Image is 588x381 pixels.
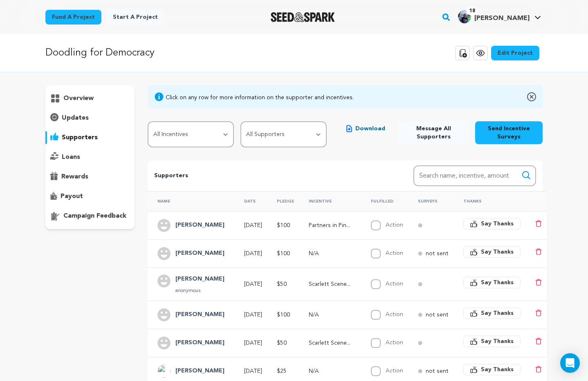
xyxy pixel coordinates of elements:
p: loans [62,152,80,162]
button: loans [45,151,135,164]
h4: Lisa Maher [175,310,224,320]
p: [DATE] [244,280,262,288]
button: rewards [45,170,135,183]
button: payout [45,190,135,203]
span: [PERSON_NAME] [474,15,530,22]
button: Message All Supporters [398,121,469,144]
p: [DATE] [244,311,262,319]
img: user.png [157,219,171,232]
button: Say Thanks [463,218,521,229]
span: $100 [277,251,290,256]
img: user.png [157,336,171,350]
label: Action [386,281,403,287]
span: 18 [466,7,478,15]
img: close-o.svg [527,92,536,102]
img: ACg8ocK3r7cjoZExOJEWGjnqISal7ElwxdwpCp209RWGWZd_18Vbdw=s96-c [157,365,171,378]
button: Say Thanks [463,307,521,319]
a: Seed&Spark Homepage [271,12,335,22]
label: Action [386,312,403,317]
span: Say Thanks [481,337,514,345]
p: updates [62,113,89,123]
button: Say Thanks [463,364,521,375]
a: Edit Project [491,46,539,60]
label: Action [386,340,403,345]
span: $100 [277,312,290,318]
p: payout [61,192,83,201]
p: anonymous [175,287,224,294]
div: Open Intercom Messenger [560,353,580,373]
span: $50 [277,281,287,287]
label: Action [386,222,403,228]
h4: Jamie Fairley [175,338,224,348]
th: Surveys [408,191,453,211]
p: not sent [426,311,449,319]
button: supporters [45,131,135,144]
span: $100 [277,223,290,228]
p: campaign feedback [63,211,126,221]
p: [DATE] [244,339,262,347]
div: Linda H.'s Profile [458,10,530,23]
input: Search name, incentive, amount [413,165,536,186]
p: [DATE] [244,250,262,258]
img: Seed&Spark Logo Dark Mode [271,12,335,22]
p: Supporters [154,171,387,181]
button: Download [340,121,392,136]
img: 22e6c5640c38a5e5.jpg [458,10,471,23]
span: $50 [277,340,287,346]
p: N/A [309,311,356,319]
p: Scarlett Scene Stealer [309,280,356,288]
button: Send Incentive Surveys [475,121,543,144]
span: Say Thanks [481,220,514,228]
div: Click on any row for more information on the supporter and incentives. [166,94,354,102]
button: updates [45,111,135,125]
h4: Tom Kelly [175,249,224,258]
button: Say Thanks [463,277,521,288]
span: Message All Supporters [405,125,462,141]
p: Scarlett Scene Stealer [309,339,356,347]
span: $25 [277,368,287,374]
h4: Valerie Bradley [175,221,224,230]
span: Say Thanks [481,365,514,374]
p: rewards [61,172,88,182]
p: Partners in Pink [309,221,356,229]
th: Thanks [453,191,525,211]
p: [DATE] [244,221,262,229]
button: overview [45,92,135,105]
a: Linda H.'s Profile [456,9,543,23]
p: not sent [426,367,449,375]
a: Fund a project [45,10,101,25]
button: Say Thanks [463,246,521,258]
p: N/A [309,367,356,375]
p: overview [63,94,94,103]
p: not sent [426,250,449,258]
span: Say Thanks [481,309,514,317]
img: user.png [157,308,171,321]
button: Say Thanks [463,336,521,347]
h4: Hoover Danny [175,366,224,376]
th: Pledge [267,191,299,211]
label: Action [386,368,403,374]
span: Download [355,125,385,133]
label: Action [386,250,403,256]
a: Start a project [106,10,164,25]
p: Doodling for Democracy [45,46,155,60]
th: Date [234,191,267,211]
span: Say Thanks [481,248,514,256]
th: Incentive [299,191,361,211]
h4: Julie [175,274,224,284]
button: campaign feedback [45,209,135,223]
p: N/A [309,250,356,258]
th: Name [148,191,234,211]
img: user.png [157,274,171,287]
img: user.png [157,247,171,260]
p: supporters [62,133,98,143]
th: Fulfilled [361,191,408,211]
span: Linda H.'s Profile [456,9,543,26]
p: [DATE] [244,367,262,375]
span: Say Thanks [481,279,514,287]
